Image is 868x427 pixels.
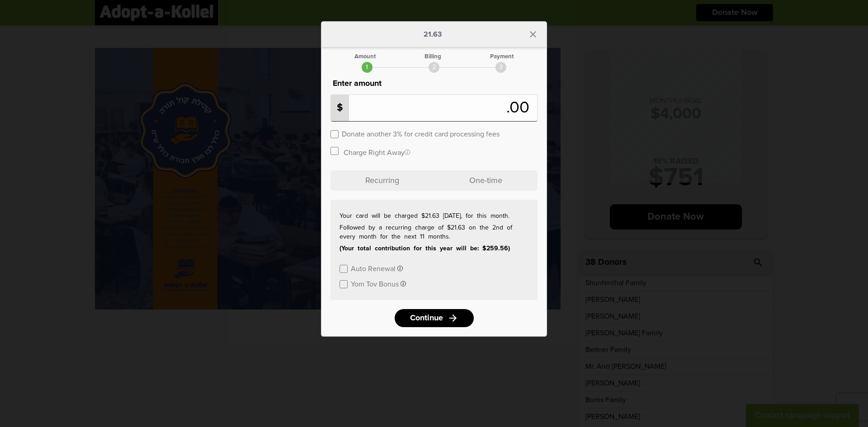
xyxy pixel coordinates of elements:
[351,264,396,272] label: Auto Renewal
[351,264,403,272] button: Auto Renewal
[425,54,441,60] div: Billing
[344,148,410,156] label: Charge Right Away
[506,100,534,116] span: .00
[330,170,434,191] p: Recurring
[362,62,373,73] div: 1
[351,279,399,288] label: Yom Tov Bonus
[340,244,528,253] p: (Your total contribution for this year will be: $259.56)
[429,62,439,73] div: 2
[410,314,443,322] span: Continue
[351,279,406,288] button: Yom Tov Bonus
[340,223,528,241] p: Followed by a recurring charge of $21.63 on the 2nd of every month for the next 11 months.
[448,313,458,324] i: arrow_forward
[330,77,538,90] p: Enter amount
[354,54,376,60] div: Amount
[495,62,506,73] div: 3
[434,170,538,191] p: One-time
[395,309,474,327] a: Continuearrow_forward
[342,129,500,138] label: Donate another 3% for credit card processing fees
[424,31,442,38] p: 21.63
[490,54,514,60] div: Payment
[340,211,528,221] p: Your card will be charged $21.63 [DATE], for this month.
[331,95,349,121] p: $
[528,29,538,40] i: close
